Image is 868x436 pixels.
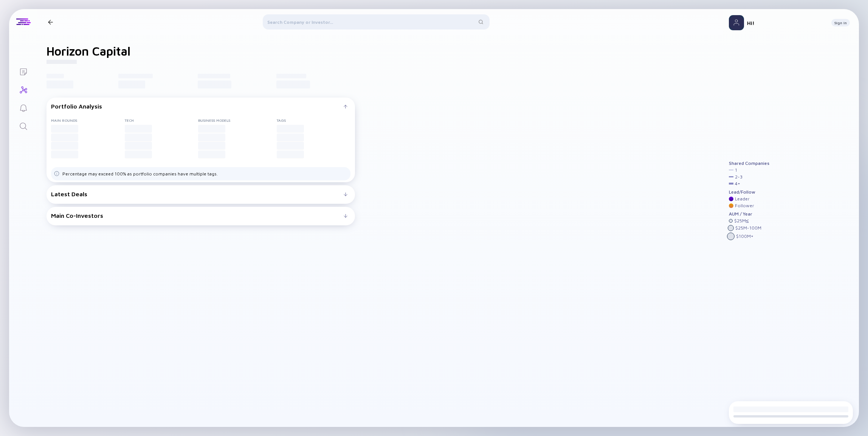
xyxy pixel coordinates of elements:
[9,62,37,80] a: Lists
[746,218,749,223] div: ≤
[9,116,37,135] a: Search
[46,44,130,58] h1: Horizon Capital
[729,161,769,166] div: Shared Companies
[54,171,59,176] img: Tags Dislacimer info icon
[277,118,350,123] div: Tags
[198,118,277,123] div: Business Models
[735,196,750,202] div: Leader
[729,15,744,30] img: Profile Picture
[9,80,37,98] a: Investor Map
[734,218,749,223] div: $ 25M
[747,20,825,26] div: Hi!
[51,103,344,110] div: Portfolio Analysis
[9,98,37,116] a: Reminders
[483,158,623,280] img: graph-loading.svg
[735,181,740,186] div: 4 +
[51,212,344,219] div: Main Co-Investors
[831,19,850,26] button: Sign In
[735,168,737,173] div: 1
[735,174,742,180] div: 2 - 3
[735,225,761,231] div: $ 25M - 100M
[62,171,218,177] div: Percentage may exceed 100% as portfolio companies have multiple tags.
[51,191,344,197] div: Latest Deals
[736,234,753,239] div: $ 100M +
[125,118,198,123] div: Tech
[51,118,125,123] div: Main rounds
[729,189,769,195] div: Lead/Follow
[729,211,769,217] div: AUM / Year
[735,203,754,208] div: Follower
